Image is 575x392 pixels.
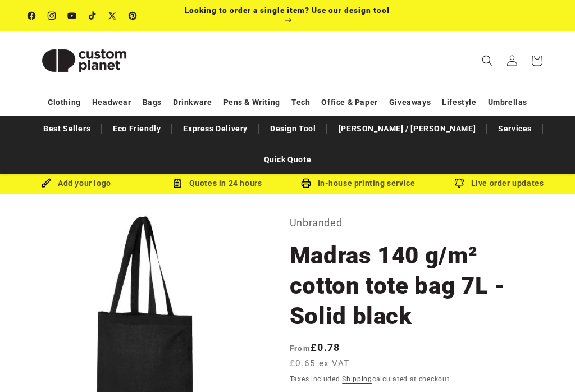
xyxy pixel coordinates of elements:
img: In-house printing [301,178,311,188]
a: Pens & Writing [223,93,280,112]
img: Order updates [454,178,464,188]
span: From [290,344,311,353]
a: Shipping [342,375,372,383]
img: Order Updates Icon [172,178,182,188]
span: £0.65 ex VAT [290,357,350,370]
a: Tech [291,93,310,112]
a: Quick Quote [258,150,317,170]
summary: Search [475,48,500,73]
a: Drinkware [173,93,212,112]
a: Design Tool [264,119,322,139]
div: Add your logo [6,176,147,190]
a: Custom Planet [24,31,145,90]
iframe: Chat Widget [519,338,575,392]
a: Clothing [48,93,81,112]
a: Office & Paper [321,93,377,112]
div: Live order updates [428,176,569,190]
a: Bags [143,93,162,112]
a: Giveaways [389,93,431,112]
img: Custom Planet [28,35,140,86]
strong: £0.78 [290,341,340,353]
a: Lifestyle [442,93,476,112]
div: Quotes in 24 hours [147,176,287,190]
a: [PERSON_NAME] / [PERSON_NAME] [333,119,481,139]
a: Headwear [92,93,131,112]
p: Unbranded [290,214,547,232]
a: Services [492,119,537,139]
h1: Madras 140 g/m² cotton tote bag 7L - Solid black [290,240,547,331]
a: Express Delivery [177,119,253,139]
a: Umbrellas [488,93,527,112]
div: In-house printing service [287,176,428,190]
span: Looking to order a single item? Use our design tool [185,6,390,15]
img: Brush Icon [41,178,51,188]
a: Eco Friendly [107,119,166,139]
a: Best Sellers [38,119,96,139]
div: Taxes included. calculated at checkout. [290,373,547,385]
